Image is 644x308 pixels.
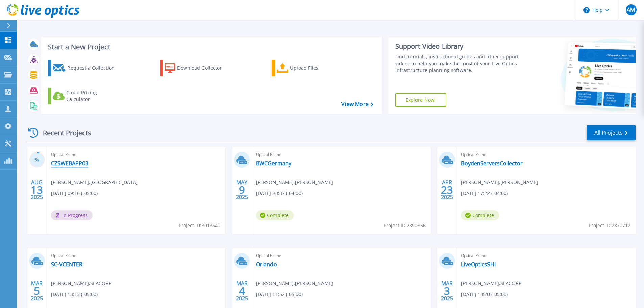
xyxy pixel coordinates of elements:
[461,151,631,158] span: Optical Prime
[29,156,45,164] h3: 5
[461,252,631,259] span: Optical Prime
[48,43,373,51] h3: Start a New Project
[30,177,43,202] div: AUG 2025
[236,279,248,303] div: MAR 2025
[627,7,635,13] span: AM
[256,179,333,186] span: [PERSON_NAME] , [PERSON_NAME]
[48,60,123,76] a: Request a Collection
[51,261,82,268] a: SC-VCENTER
[177,61,231,75] div: Download Collector
[256,160,291,167] a: BWCGermany
[441,187,453,193] span: 23
[461,160,523,167] a: BoydenServersCollector
[256,151,426,158] span: Optical Prime
[461,261,496,268] a: LiveOpticsSHI
[395,93,447,107] a: Explore Now!
[256,291,303,298] span: [DATE] 11:52 (-05:00)
[461,291,508,298] span: [DATE] 13:20 (-05:00)
[239,288,245,294] span: 4
[461,210,499,220] span: Complete
[31,187,43,193] span: 13
[37,158,39,162] span: %
[51,151,221,158] span: Optical Prime
[48,88,123,104] a: Cloud Pricing Calculator
[51,291,98,298] span: [DATE] 13:13 (-05:00)
[440,279,453,303] div: MAR 2025
[395,42,521,51] div: Support Video Library
[51,280,111,287] span: [PERSON_NAME] , SEACORP
[26,124,100,141] div: Recent Projects
[51,252,221,259] span: Optical Prime
[51,179,138,186] span: [PERSON_NAME] , [GEOGRAPHIC_DATA]
[256,190,303,197] span: [DATE] 23:37 (-04:00)
[341,101,373,108] a: View More
[272,60,347,76] a: Upload Files
[256,210,294,220] span: Complete
[256,252,426,259] span: Optical Prime
[51,160,88,167] a: CZSWEBAPP03
[30,279,43,303] div: MAR 2025
[51,190,98,197] span: [DATE] 09:16 (-05:00)
[461,179,538,186] span: [PERSON_NAME] , [PERSON_NAME]
[440,177,453,202] div: APR 2025
[587,125,636,140] a: All Projects
[444,288,450,294] span: 3
[395,53,521,74] div: Find tutorials, instructional guides and other support videos to help you make the most of your L...
[256,261,277,268] a: Orlando
[160,60,235,76] a: Download Collector
[34,288,40,294] span: 5
[51,210,93,220] span: In Progress
[178,222,220,229] span: Project ID: 3013640
[236,177,248,202] div: MAY 2025
[461,280,521,287] span: [PERSON_NAME] , SEACORP
[239,187,245,193] span: 9
[589,222,630,229] span: Project ID: 2870712
[256,280,333,287] span: [PERSON_NAME] , [PERSON_NAME]
[67,61,121,75] div: Request a Collection
[290,61,344,75] div: Upload Files
[66,89,120,103] div: Cloud Pricing Calculator
[461,190,508,197] span: [DATE] 17:22 (-04:00)
[384,222,426,229] span: Project ID: 2890856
